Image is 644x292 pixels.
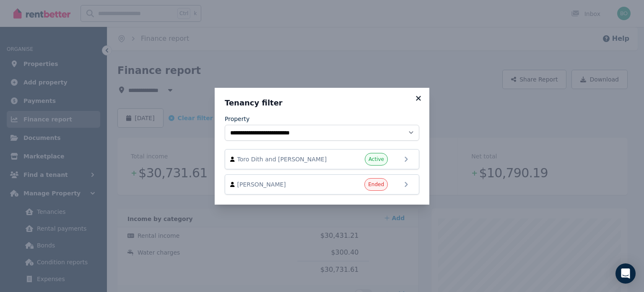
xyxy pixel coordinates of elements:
span: Active [369,156,384,163]
a: [PERSON_NAME]Ended [225,174,419,195]
h3: Tenancy filter [225,98,419,108]
span: Ended [368,181,384,188]
div: Open Intercom Messenger [615,263,636,284]
label: Property [225,115,249,123]
span: Toro Dith and [PERSON_NAME] [237,155,333,163]
span: [PERSON_NAME] [237,180,333,189]
a: Toro Dith and [PERSON_NAME]Active [225,149,419,169]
